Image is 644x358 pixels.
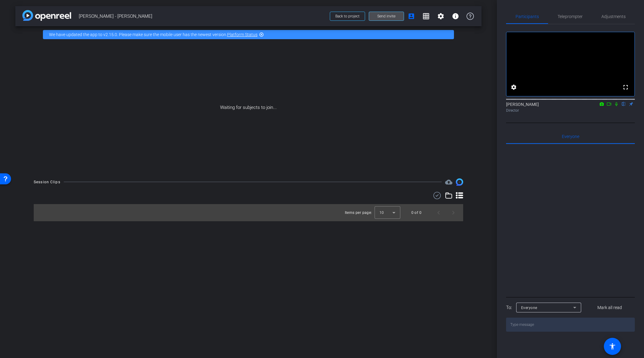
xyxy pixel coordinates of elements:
mat-icon: accessibility [609,343,616,350]
button: Send invite [369,12,404,21]
mat-icon: fullscreen [622,84,629,91]
button: Next page [446,205,461,220]
mat-icon: cloud_upload [445,178,452,186]
mat-icon: settings [437,13,444,20]
mat-icon: flip [620,101,627,106]
mat-icon: settings [510,84,517,91]
div: Waiting for subjects to join... [15,43,482,172]
button: Previous page [431,205,446,220]
div: Items per page: [345,210,372,216]
span: Send invite [377,14,395,19]
span: Adjustments [601,14,626,19]
img: Session clips [456,178,463,186]
div: Session Clips [34,179,60,185]
div: Director [506,108,635,113]
a: Platform Status [227,32,257,37]
span: Destinations for your clips [445,178,452,186]
mat-icon: grid_on [422,13,430,20]
mat-icon: info [452,13,459,20]
button: Mark all read [585,302,635,313]
span: Everyone [562,134,579,139]
span: Teleprompter [558,14,583,19]
div: 0 of 0 [411,210,421,216]
div: We have updated the app to v2.15.0. Please make sure the mobile user has the newest version. [43,30,454,39]
button: Back to project [330,12,365,21]
mat-icon: highlight_off [259,32,264,37]
span: Participants [516,14,539,19]
img: app-logo [22,10,71,21]
div: To: [506,304,512,311]
span: Back to project [335,14,360,18]
span: Everyone [521,306,537,310]
mat-icon: account_box [408,13,415,20]
span: [PERSON_NAME] - [PERSON_NAME] [79,10,326,22]
span: Mark all read [597,304,622,311]
div: [PERSON_NAME] [506,101,635,113]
